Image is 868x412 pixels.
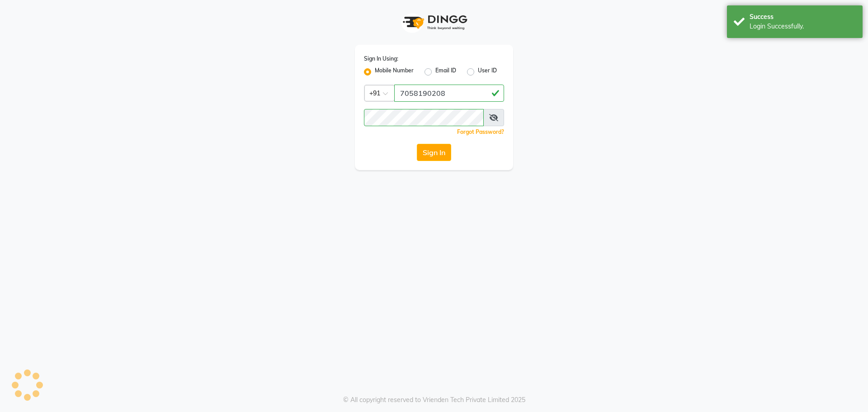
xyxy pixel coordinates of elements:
label: Email ID [435,66,456,77]
label: Mobile Number [375,66,414,77]
button: Sign In [417,144,451,161]
label: User ID [478,66,497,77]
input: Username [394,85,504,102]
img: logo1.svg [398,9,470,36]
a: Forgot Password? [457,128,504,135]
div: Login Successfully. [750,22,856,31]
input: Username [364,109,484,126]
label: Sign In Using: [364,55,398,63]
div: Success [750,12,856,22]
